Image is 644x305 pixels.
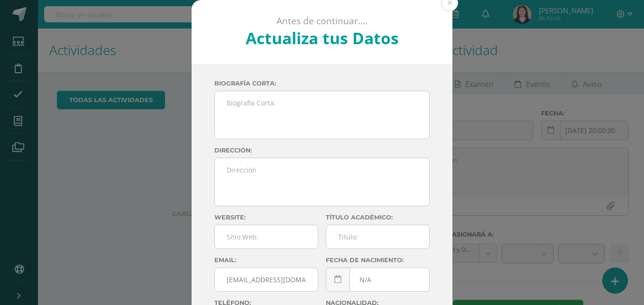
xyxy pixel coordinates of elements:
label: Fecha de nacimiento: [326,257,430,264]
label: Email: [214,257,318,264]
label: Biografía corta: [214,80,430,87]
label: Título académico: [326,214,430,221]
input: Sitio Web: [215,225,318,248]
input: Correo Electronico: [215,268,318,291]
p: Antes de continuar.... [217,15,427,27]
input: Fecha de Nacimiento: [326,268,429,291]
label: Website: [214,214,318,221]
label: Dirección: [214,147,430,154]
h2: Actualiza tus Datos [217,27,427,49]
input: Titulo: [326,225,429,248]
